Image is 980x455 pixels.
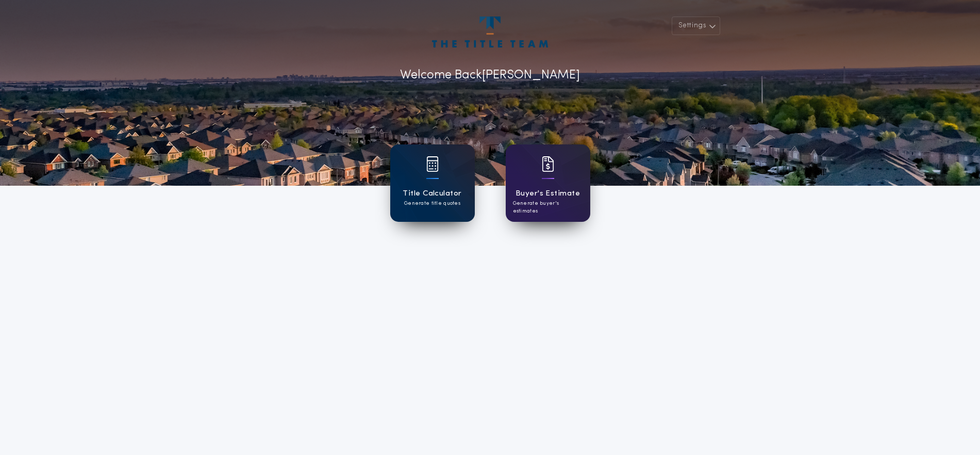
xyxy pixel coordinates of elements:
h1: Buyer's Estimate [516,188,580,200]
button: Settings [672,17,720,35]
img: card icon [426,156,439,172]
p: Generate buyer's estimates [513,200,583,215]
img: card icon [542,156,554,172]
h1: Title Calculator [403,188,461,200]
p: Welcome Back [PERSON_NAME] [400,66,580,85]
a: card iconBuyer's EstimateGenerate buyer's estimates [506,144,590,222]
p: Generate title quotes [404,200,460,207]
a: card iconTitle CalculatorGenerate title quotes [390,144,475,222]
img: account-logo [432,17,547,47]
